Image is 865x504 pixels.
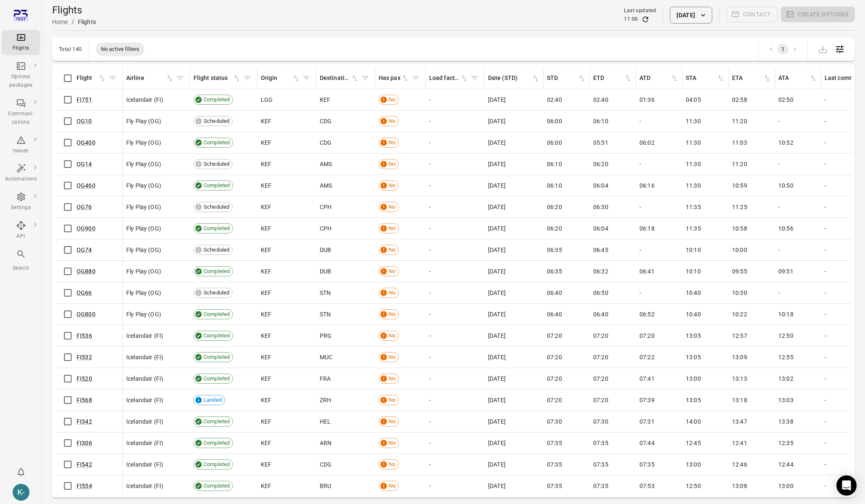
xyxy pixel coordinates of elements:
[831,41,848,58] button: Open table configuration
[201,353,233,361] span: Completed
[2,58,40,92] a: Options packages
[732,332,747,340] span: 12:57
[2,133,40,158] a: Issues
[593,224,608,233] span: 06:04
[77,74,106,83] div: Sort by flight in ascending order
[732,289,747,297] span: 10:30
[641,15,650,24] button: Refresh data
[126,74,174,83] div: Sort by airline in ascending order
[593,74,624,83] div: ETD
[261,160,271,168] span: KEF
[547,246,562,254] span: 06:35
[409,72,422,85] button: Filter by has pax
[5,147,37,155] div: Issues
[639,203,679,211] div: -
[547,289,562,297] span: 06:40
[639,74,670,83] div: ATD
[778,138,793,147] span: 10:52
[5,204,37,212] div: Settings
[686,224,701,233] span: 11:35
[547,138,562,147] span: 06:00
[126,267,161,276] span: Fly Play (OG)
[429,224,481,233] div: -
[547,160,562,168] span: 06:10
[320,203,332,211] span: CPH
[732,353,747,361] span: 13:09
[429,310,481,318] div: -
[488,117,506,125] span: [DATE]
[778,203,818,211] div: -
[261,74,300,83] span: Origin
[732,138,747,147] span: 11:03
[5,232,37,241] div: API
[593,353,608,361] span: 07:20
[261,95,273,104] span: LGG
[686,267,701,276] span: 10:10
[639,289,679,297] div: -
[77,289,92,296] a: OG66
[593,74,632,83] div: Sort by ETD in ascending order
[386,246,398,254] span: No
[261,138,271,147] span: KEF
[686,332,701,340] span: 13:05
[261,353,271,361] span: KEF
[201,224,233,233] span: Completed
[320,267,331,276] span: DUB
[77,182,96,189] a: OG460
[386,224,398,233] span: No
[386,95,398,104] span: No
[13,484,29,501] div: K-
[78,18,96,26] div: Flights
[732,117,747,125] span: 11:20
[52,17,96,27] nav: Breadcrumbs
[2,95,40,129] a: Communi-cations
[386,160,398,168] span: No
[639,267,655,276] span: 06:41
[320,74,359,83] span: Destination
[359,72,371,85] button: Filter by destination
[686,74,725,83] span: STA
[429,289,481,297] div: -
[194,74,241,83] div: Sort by flight status in ascending order
[686,74,725,83] div: Sort by STA in ascending order
[488,224,506,233] span: [DATE]
[126,353,163,361] span: Icelandair (FI)
[732,74,771,83] span: ETA
[320,160,332,168] span: AMS
[593,160,608,168] span: 06:20
[765,44,801,55] nav: pagination navigation
[778,74,817,83] span: ATA
[732,267,747,276] span: 09:55
[126,310,161,318] span: Fly Play (OG)
[201,332,233,340] span: Completed
[77,440,92,446] a: FI306
[547,203,562,211] span: 06:20
[593,181,608,190] span: 06:04
[386,138,398,147] span: No
[429,181,481,190] div: -
[781,7,855,24] span: Please make a selection to create an option package
[9,480,33,504] button: Kristinn - avilabs
[686,289,701,297] span: 10:40
[429,117,481,125] div: -
[379,74,401,83] div: Has pax
[639,160,679,168] div: -
[126,74,165,83] div: Airline
[429,74,468,83] div: Sort by load factor in ascending order
[379,74,409,83] span: Has pax
[77,354,92,361] a: FI532
[201,117,232,125] span: Scheduled
[77,332,92,339] a: FI536
[593,289,608,297] span: 06:50
[261,224,271,233] span: KEF
[77,418,92,425] a: FI342
[639,332,655,340] span: 07:20
[639,181,655,190] span: 06:16
[320,246,331,254] span: DUB
[320,332,332,340] span: PRG
[386,332,398,340] span: No
[194,74,241,83] span: Flight status
[488,160,506,168] span: [DATE]
[241,72,254,85] button: Filter by flight status
[126,117,161,125] span: Fly Play (OG)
